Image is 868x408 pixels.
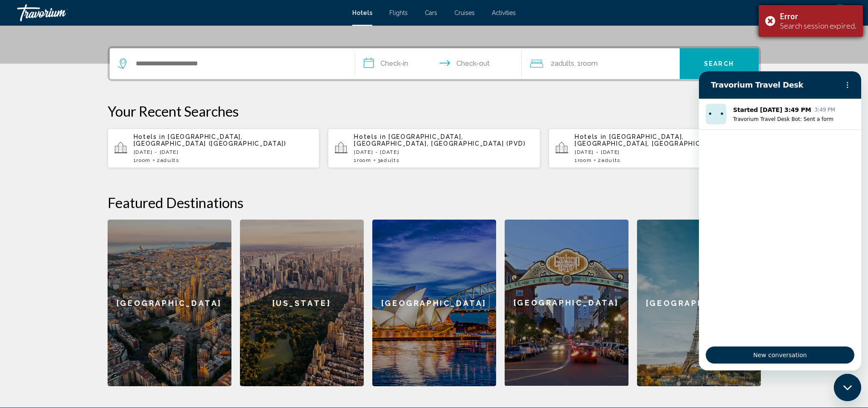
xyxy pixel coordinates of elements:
span: Room [357,157,371,163]
button: Search [680,48,759,79]
div: [GEOGRAPHIC_DATA] [505,220,628,386]
a: Travorium [17,4,344,21]
span: [GEOGRAPHIC_DATA], [GEOGRAPHIC_DATA], [GEOGRAPHIC_DATA] (PVD) [354,133,526,147]
span: [GEOGRAPHIC_DATA], [GEOGRAPHIC_DATA], [GEOGRAPHIC_DATA] (PVD) [575,133,747,147]
span: 1 [134,157,151,163]
iframe: Button to launch messaging window, conversation in progress [834,374,861,401]
h2: Featured Destinations [108,194,761,211]
span: [GEOGRAPHIC_DATA], [GEOGRAPHIC_DATA] ([GEOGRAPHIC_DATA]) [134,133,286,147]
span: Room [581,59,598,68]
span: 3 [377,157,400,163]
div: Search widget [110,48,759,79]
div: Search session expired. [780,21,856,30]
span: Search [704,61,734,68]
p: [DATE] - [DATE] [134,149,313,155]
button: Check in and out dates [355,48,522,79]
iframe: Messaging window [699,71,861,370]
span: Adults [161,157,179,163]
span: Hotels in [134,133,166,140]
a: [GEOGRAPHIC_DATA] [637,220,761,386]
a: Cruises [454,9,475,16]
span: Adults [602,157,620,163]
span: Room [136,157,151,163]
p: [DATE] - [DATE] [354,149,533,155]
button: Hotels in [GEOGRAPHIC_DATA], [GEOGRAPHIC_DATA] ([GEOGRAPHIC_DATA])[DATE] - [DATE]1Room2Adults [108,128,320,168]
a: Activities [492,9,516,16]
button: Hotels in [GEOGRAPHIC_DATA], [GEOGRAPHIC_DATA], [GEOGRAPHIC_DATA] (PVD)[DATE] - [DATE]1Room3Adults [328,128,540,168]
span: Hotels in [575,133,607,140]
a: Flights [389,9,408,16]
span: Adults [555,59,574,68]
p: Your Recent Searches [108,103,761,120]
a: Hotels [352,9,372,16]
span: Room [578,157,592,163]
span: 2 [551,58,574,70]
a: [GEOGRAPHIC_DATA] [108,220,231,386]
button: User Menu [829,4,851,22]
div: Error [780,12,856,21]
span: 2 [598,157,620,163]
span: , 1 [574,58,598,70]
p: [DATE] - [DATE] [575,149,754,155]
span: 2 [157,157,179,163]
a: [GEOGRAPHIC_DATA] [372,220,496,386]
span: 1 [575,157,592,163]
span: Adults [380,157,399,163]
a: Cars [425,9,437,16]
button: Travelers: 2 adults, 0 children [522,48,680,79]
button: Hotels in [GEOGRAPHIC_DATA], [GEOGRAPHIC_DATA], [GEOGRAPHIC_DATA] (PVD)[DATE] - [DATE]1Room2Adults [549,128,761,168]
a: [US_STATE] [240,220,364,386]
a: [GEOGRAPHIC_DATA] [505,220,628,386]
span: 1 [354,157,371,163]
span: Hotels in [354,133,386,140]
